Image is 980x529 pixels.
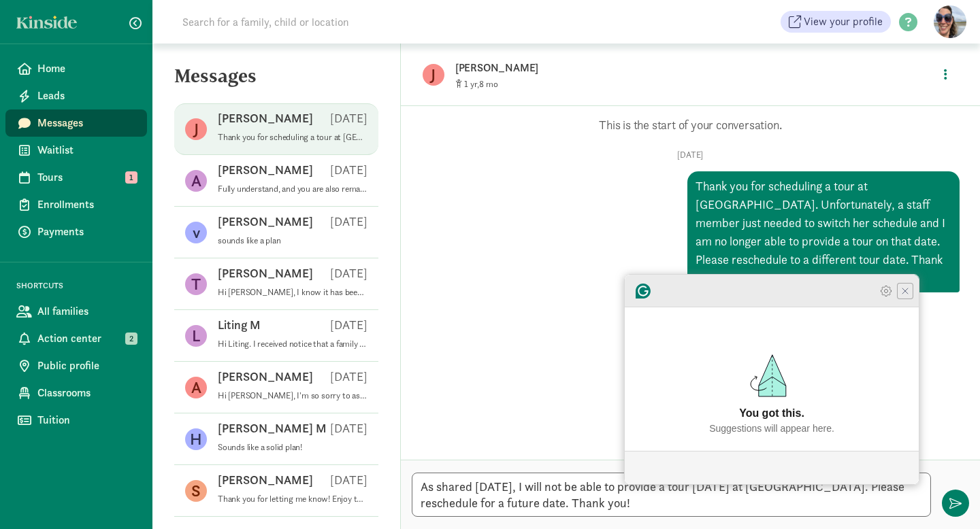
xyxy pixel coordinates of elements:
span: Action center [37,330,136,347]
figure: H [185,428,207,450]
span: Enrollments [37,197,136,213]
a: Action center 2 [5,325,147,352]
p: Fully understand, and you are also remaining on the wait list. Sorry for the delayed reply. I was... [218,184,367,194]
figure: S [185,480,207,502]
h5: Messages [152,65,400,98]
p: [PERSON_NAME] [218,369,313,385]
figure: A [185,377,207,398]
p: [DATE] [330,265,367,281]
span: Tours [37,169,136,186]
figure: T [185,273,207,295]
span: 1 [464,78,479,90]
div: Thank you for scheduling a tour at [GEOGRAPHIC_DATA]. Unfortunately, a staff member just needed t... [687,171,960,292]
a: All families [5,298,147,325]
p: sounds like a plan [218,235,367,246]
p: This is the start of your conversation. [421,117,960,133]
a: Tours 1 [5,164,147,191]
p: [DATE] [330,420,367,437]
span: Public profile [37,358,136,374]
p: Liting M [218,317,261,333]
span: Home [37,61,136,77]
p: [DATE] [330,369,367,385]
p: Hi [PERSON_NAME], I'm so sorry to ask this, and our staffing has changed on [DATE], and we can no... [218,390,367,401]
span: 8 [479,78,498,90]
p: [DATE] [330,110,367,126]
a: Waitlist [5,137,147,164]
span: Leads [37,88,136,104]
p: [DATE] [330,472,367,488]
p: [DATE] [330,214,367,230]
p: [PERSON_NAME] M [218,420,327,437]
span: View your profile [804,14,883,30]
p: [PERSON_NAME] [218,265,313,281]
span: 2 [125,332,137,345]
a: Public profile [5,352,147,379]
figure: v [185,222,207,243]
figure: L [185,325,207,347]
textarea: To enrich screen reader interactions, please activate Accessibility in Grammarly extension settings [412,473,931,517]
a: Home [5,55,147,82]
span: Waitlist [37,142,136,158]
p: [PERSON_NAME] [218,472,313,488]
span: 1 [125,171,137,184]
p: [DATE] [330,317,367,333]
p: [PERSON_NAME] [218,110,313,126]
span: Payments [37,224,136,240]
p: [DATE] [330,162,367,178]
input: Search for a family, child or location [174,8,556,35]
p: [PERSON_NAME] [455,58,884,78]
p: Hi [PERSON_NAME], I know it has been a very long time, and unexpectedly, I have an opening at [GE... [218,287,367,298]
p: [PERSON_NAME] [218,162,313,178]
figure: J [423,64,444,86]
a: Payments [5,218,147,245]
span: All families [37,303,136,320]
p: [DATE] [421,150,960,160]
p: [PERSON_NAME] [218,214,313,230]
a: Messages [5,109,147,137]
p: Sounds like a solid plan! [218,442,367,453]
p: Thank you for letting me know! Enjoy the rest of summer! [218,494,367,505]
a: View your profile [781,11,891,33]
span: Classrooms [37,385,136,401]
a: Leads [5,82,147,109]
p: Thank you for scheduling a tour at [GEOGRAPHIC_DATA]. Unfortunately, a staff member just needed t... [218,132,367,143]
a: Enrollments [5,191,147,218]
figure: A [185,170,207,192]
span: Tuition [37,412,136,428]
figure: J [185,118,207,140]
p: Hi Liting. I received notice that a family needs to leave Lighthouse due to relocating to a diffe... [218,339,367,349]
span: Messages [37,115,136,131]
a: Tuition [5,407,147,434]
a: Classrooms [5,379,147,407]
